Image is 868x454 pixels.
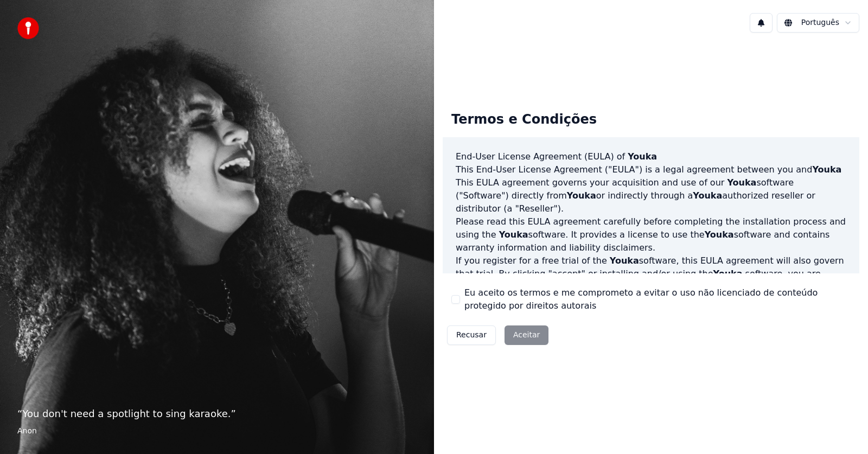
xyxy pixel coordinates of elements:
p: Please read this EULA agreement carefully before completing the installation process and using th... [456,215,846,254]
span: Youka [713,268,743,279]
p: “ You don't need a spotlight to sing karaoke. ” [17,406,417,421]
span: Youka [812,164,841,175]
footer: Anon [17,426,417,437]
span: Youka [610,255,639,266]
p: This End-User License Agreement ("EULA") is a legal agreement between you and [456,163,846,176]
button: Recusar [447,325,496,345]
label: Eu aceito os termos e me comprometo a evitar o uso não licenciado de conteúdo protegido por direi... [464,286,851,312]
span: Youka [628,151,657,162]
span: Youka [567,190,596,201]
span: Youka [705,229,734,240]
div: Termos e Condições [443,103,605,137]
h3: End-User License Agreement (EULA) of [456,150,846,163]
p: This EULA agreement governs your acquisition and use of our software ("Software") directly from o... [456,176,846,215]
span: Youka [693,190,722,201]
p: If you register for a free trial of the software, this EULA agreement will also govern that trial... [456,254,846,306]
img: youka [17,17,39,39]
span: Youka [727,177,756,188]
span: Youka [499,229,528,240]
